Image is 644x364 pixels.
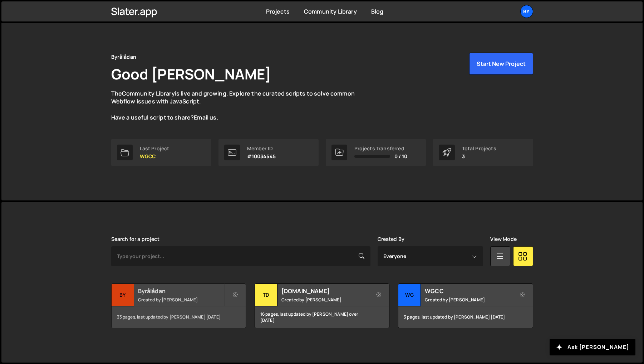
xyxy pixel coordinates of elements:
p: #10034545 [247,154,276,159]
button: Ask [PERSON_NAME] [550,339,635,355]
a: Last Project WGCC [111,139,211,166]
label: View Mode [490,236,517,242]
a: Blog [371,8,384,15]
a: WG WGCC Created by [PERSON_NAME] 3 pages, last updated by [PERSON_NAME] [DATE] [398,283,533,328]
a: Community Library [122,89,175,97]
label: Created By [378,236,405,242]
a: By [520,5,533,18]
div: Td [255,284,277,306]
div: Last Project [140,146,169,151]
button: Start New Project [469,53,533,75]
div: 33 pages, last updated by [PERSON_NAME] [DATE] [112,306,246,328]
div: Projects Transferred [354,146,408,151]
div: Byrålådan [111,53,136,61]
p: 3 [462,154,496,159]
div: 16 pages, last updated by [PERSON_NAME] over [DATE] [255,306,389,328]
p: The is live and growing. Explore the curated scripts to solve common Webflow issues with JavaScri... [111,89,369,122]
input: Type your project... [111,246,370,266]
small: Created by [PERSON_NAME] [138,297,224,303]
h2: WGCC [425,287,511,295]
small: Created by [PERSON_NAME] [281,297,368,303]
a: Community Library [304,8,357,15]
h2: [DOMAIN_NAME] [281,287,368,295]
div: Member ID [247,146,276,151]
span: 0 / 10 [394,154,408,159]
h1: Good [PERSON_NAME] [111,64,271,84]
div: WG [398,284,421,306]
div: 3 pages, last updated by [PERSON_NAME] [DATE] [398,306,532,328]
a: By Byrålådan Created by [PERSON_NAME] 33 pages, last updated by [PERSON_NAME] [DATE] [111,283,246,328]
div: Total Projects [462,146,496,151]
label: Search for a project [111,236,159,242]
small: Created by [PERSON_NAME] [425,297,511,303]
a: Projects [266,8,290,15]
a: Email us [194,113,216,121]
h2: Byrålådan [138,287,224,295]
a: Td [DOMAIN_NAME] Created by [PERSON_NAME] 16 pages, last updated by [PERSON_NAME] over [DATE] [255,283,389,328]
p: WGCC [140,154,169,159]
div: By [112,284,134,306]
